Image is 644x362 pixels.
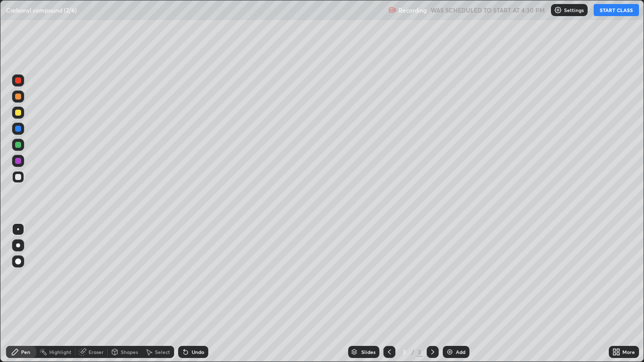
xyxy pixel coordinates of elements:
div: Pen [21,349,30,354]
div: 3 [417,347,423,356]
div: Undo [192,349,204,354]
div: Shapes [121,349,138,354]
img: class-settings-icons [554,6,562,14]
img: add-slide-button [446,348,454,356]
div: Select [155,349,170,354]
p: Settings [564,8,584,13]
div: Slides [361,349,375,354]
div: / [412,349,415,355]
p: Carbonyl compound (2/6) [6,6,77,14]
h5: WAS SCHEDULED TO START AT 4:30 PM [431,6,545,15]
div: More [622,349,635,354]
div: 3 [399,349,410,355]
div: Add [456,349,465,354]
div: Eraser [89,349,104,354]
div: Highlight [49,349,71,354]
img: recording.375f2c34.svg [388,6,396,14]
p: Recording [398,7,427,14]
button: START CLASS [594,4,639,16]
